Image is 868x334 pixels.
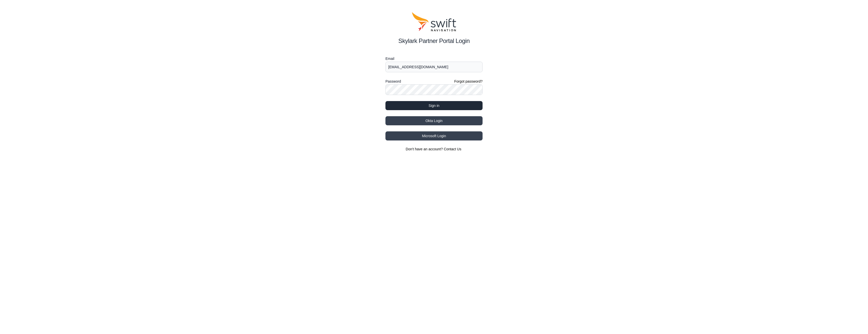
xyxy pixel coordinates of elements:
label: Password [385,78,401,84]
button: Microsoft Login [385,131,483,140]
a: Contact Us [444,147,461,151]
section: Don't have an account? [385,147,483,152]
label: Email [385,56,483,62]
button: Sign in [385,101,483,110]
button: Okta Login [385,116,483,125]
h2: Skylark Partner Portal Login [385,36,483,45]
a: Forgot password? [454,79,483,84]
